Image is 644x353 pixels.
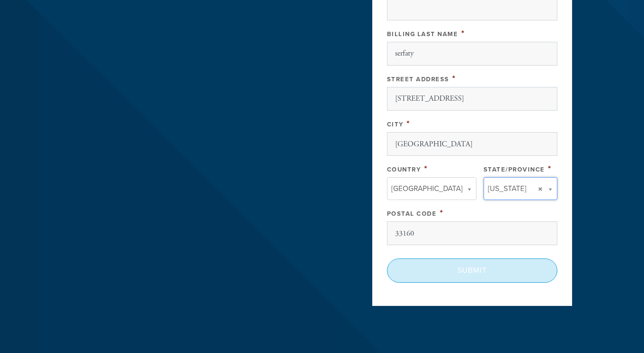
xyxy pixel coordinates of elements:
label: State/Province [484,166,545,173]
label: Postal Code [387,210,437,218]
span: This field is required. [548,163,552,174]
span: [US_STATE] [488,182,526,195]
label: City [387,121,404,128]
label: Billing Last Name [387,30,458,38]
label: Street Address [387,76,449,83]
span: This field is required. [461,28,465,38]
a: [GEOGRAPHIC_DATA] [387,177,476,200]
span: [GEOGRAPHIC_DATA] [391,182,463,195]
span: This field is required. [406,118,410,129]
span: This field is required. [424,163,428,174]
label: Country [387,166,421,173]
span: This field is required. [440,208,444,218]
a: [US_STATE] [484,177,557,200]
span: This field is required. [452,73,456,84]
input: Submit [387,258,557,282]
